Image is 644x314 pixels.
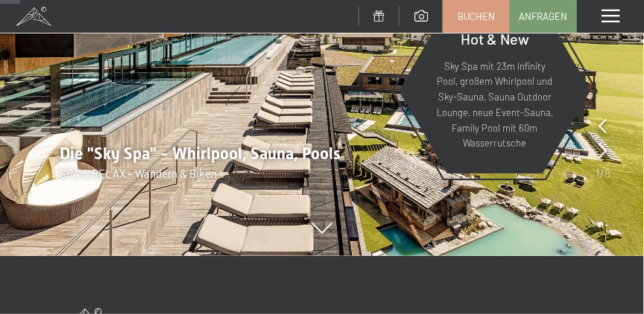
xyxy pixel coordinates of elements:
span: 1 [596,165,600,182]
span: 8 [604,165,610,182]
span: Die "Sky Spa" - Whirlpool, Sauna, Pools [60,144,341,163]
a: Hot & New Sky Spa mit 23m Infinity Pool, großem Whirlpool und Sky-Sauna, Sauna Outdoor Lounge, ne... [398,7,592,174]
span: Anfragen [520,10,568,23]
span: / [600,165,604,182]
span: SPA & RELAX - Wandern & Biken [60,167,217,180]
span: Hot & New [461,30,529,48]
span: Buchen [458,10,495,23]
a: Anfragen [511,1,576,32]
p: Sky Spa mit 23m Infinity Pool, großem Whirlpool und Sky-Sauna, Sauna Outdoor Lounge, neue Event-S... [435,59,555,152]
a: Buchen [443,1,509,32]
